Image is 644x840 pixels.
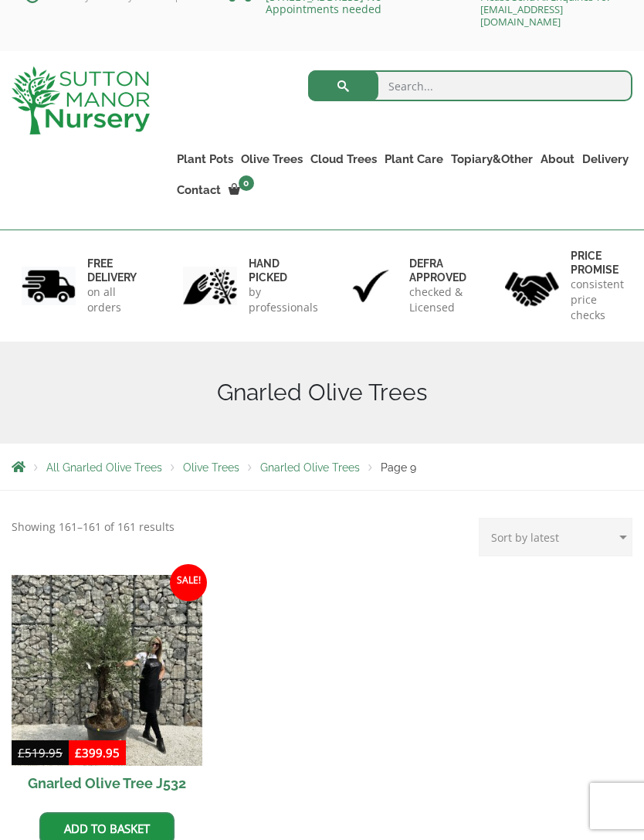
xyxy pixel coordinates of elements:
a: 0 [225,179,259,201]
h1: Gnarled Olive Trees [12,379,632,406]
h2: Gnarled Olive Tree J532 [12,766,202,801]
h6: Defra approved [409,257,466,284]
img: 2.jpg [183,267,237,306]
p: by professionals [249,284,318,315]
bdi: 399.95 [75,745,120,760]
p: on all orders [87,284,140,315]
h6: Price promise [571,249,624,277]
a: Cloud Trees [307,148,381,170]
img: 3.jpg [344,267,398,306]
p: consistent price checks [571,277,624,323]
span: £ [75,745,82,760]
h6: FREE DELIVERY [87,257,140,284]
img: Gnarled Olive Tree J532 [12,575,202,766]
a: Plant Care [381,148,447,170]
a: Sale! Gnarled Olive Tree J532 [12,575,202,801]
span: Page 9 [381,461,416,474]
a: About [537,148,578,170]
select: Shop order [479,518,632,556]
span: 0 [239,175,254,191]
img: logo [12,66,150,134]
a: Topiary&Other [447,148,537,170]
h6: hand picked [249,257,318,284]
nav: Breadcrumbs [12,461,632,473]
a: Gnarled Olive Trees [260,461,360,474]
span: Sale! [170,564,207,601]
a: All Gnarled Olive Trees [46,461,162,474]
span: £ [18,745,25,760]
input: Search... [308,70,633,101]
a: Contact [173,179,225,201]
p: Showing 161–161 of 161 results [12,518,175,536]
a: Delivery [578,148,632,170]
a: Olive Trees [237,148,307,170]
img: 4.jpg [505,262,559,309]
a: Olive Trees [183,461,239,474]
a: Plant Pots [173,148,237,170]
img: 1.jpg [22,267,76,306]
bdi: 519.95 [18,745,63,760]
p: checked & Licensed [409,284,466,315]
